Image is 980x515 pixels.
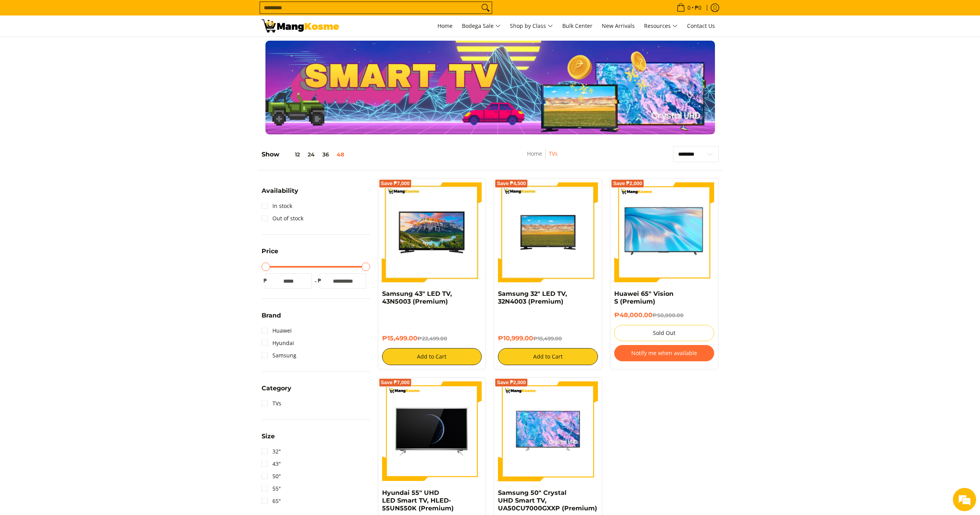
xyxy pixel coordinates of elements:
a: Out of stock [262,212,303,225]
button: 24 [304,151,319,158]
a: Samsung [262,349,296,362]
span: Bulk Center [562,22,592,29]
nav: Main Menu [347,15,719,36]
button: Sold Out [614,325,714,341]
img: hyundai-ultra-hd-smart-tv-65-inch-full-view-mang-kosme [382,381,482,481]
a: 32" [262,445,281,458]
span: Availability [262,188,298,194]
summary: Open [262,188,298,200]
span: Home [437,22,453,29]
span: New Arrivals [602,22,635,29]
a: 50" [262,470,281,482]
span: Price [262,248,278,254]
a: TVs [549,150,558,157]
span: Bodega Sale [462,21,501,31]
a: Huawei [262,324,292,337]
summary: Open [262,433,275,445]
a: Home [527,150,542,157]
a: 43" [262,458,281,470]
button: Notify me when available [614,345,714,361]
span: Shop by Class [510,21,553,31]
span: Size [262,433,275,439]
a: New Arrivals [598,15,639,36]
span: Save ₱7,000 [381,181,410,186]
a: Huawei 65" Vision S (Premium) [614,290,673,305]
a: Bulk Center [558,15,596,36]
img: Samsung 50" Crystal UHD Smart TV, UA50CU7000GXXP (Premium) [498,381,598,481]
del: ₱50,000.00 [653,312,684,318]
a: Resources [640,15,682,36]
h6: ₱10,999.00 [498,335,598,342]
a: Samsung 50" Crystal UHD Smart TV, UA50CU7000GXXP (Premium) [498,489,597,512]
a: 65" [262,495,281,507]
span: ₱ [262,277,269,285]
span: Brand [262,312,281,319]
span: Contact Us [687,22,715,29]
span: ₱0 [694,5,703,10]
h5: Show [262,151,348,158]
a: In stock [262,200,292,212]
button: Search [479,2,492,14]
del: ₱15,499.00 [533,335,562,342]
summary: Open [262,385,291,397]
img: TVs - Premium Television Brands l Mang Kosme [262,19,339,33]
img: samsung-43-inch-led-tv-full-view- mang-kosme [382,182,482,282]
a: Samsung 32" LED TV, 32N4003 (Premium) [498,290,567,305]
a: 55" [262,482,281,495]
img: samsung-32-inch-led-tv-full-view-mang-kosme [498,182,598,282]
span: Resources [644,21,678,31]
a: Shop by Class [506,15,557,36]
summary: Open [262,248,278,260]
span: Category [262,385,291,391]
a: Hyundai [262,337,294,349]
h6: ₱48,000.00 [614,311,714,319]
h6: ₱15,499.00 [382,335,482,342]
del: ₱22,499.00 [417,335,447,342]
span: Save ₱2,000 [497,380,526,385]
button: Add to Cart [382,348,482,365]
button: 12 [279,151,304,158]
a: Home [434,15,456,36]
span: Save ₱7,000 [381,380,410,385]
a: TVs [262,397,281,410]
a: Hyundai 55" UHD LED Smart TV, HLED-55UN550K (Premium) [382,489,454,512]
button: 48 [333,151,348,158]
nav: Breadcrumbs [483,149,601,167]
span: Save ₱2,000 [613,181,642,186]
button: 36 [319,151,333,158]
span: • [674,3,704,12]
a: Contact Us [683,15,719,36]
button: Add to Cart [498,348,598,365]
span: 0 [686,5,692,10]
a: Bodega Sale [458,15,505,36]
img: huawei-s-65-inch-4k-lcd-display-tv-full-view-mang-kosme [614,186,714,278]
summary: Open [262,312,281,324]
span: ₱ [316,277,324,285]
a: Samsung 43" LED TV, 43N5003 (Premium) [382,290,452,305]
span: Save ₱4,500 [497,181,526,186]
